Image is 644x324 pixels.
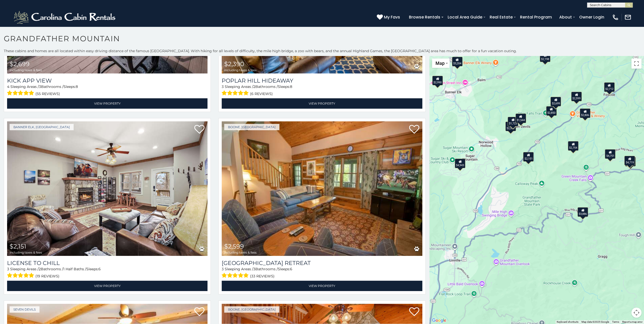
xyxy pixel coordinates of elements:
[7,260,207,266] a: License to Chill
[98,267,101,271] span: 6
[39,84,41,89] span: 3
[10,124,74,130] a: Banner Elk, [GEOGRAPHIC_DATA]
[432,59,450,68] button: Change map style
[557,320,578,324] button: Keyboard shortcuts
[624,156,635,165] div: $4,719
[7,281,207,291] a: View Property
[581,320,609,323] span: Map data ©2025 Google
[253,267,255,271] span: 3
[253,84,255,89] span: 2
[222,260,422,266] a: [GEOGRAPHIC_DATA] Retreat
[7,267,9,271] span: 3
[7,121,207,256] img: License to Chill
[222,84,422,97] div: Sleeping Areas / Bathrooms / Sleeps:
[222,77,422,84] a: Poplar Hill Hideaway
[39,267,41,271] span: 2
[631,59,641,69] button: Toggle fullscreen view
[550,97,561,106] div: $2,699
[7,98,207,109] a: View Property
[224,60,244,68] span: $2,390
[7,121,207,256] a: License to Chill $2,151 including taxes & fees
[568,141,578,151] div: $2,754
[7,84,9,89] span: 4
[7,77,207,84] a: Kick App View
[10,306,39,313] a: Seven Devils
[222,266,422,279] div: Sleeping Areas / Bathrooms / Sleeps:
[612,320,619,323] a: Terms (opens in new tab)
[222,260,422,266] h3: Boulder Falls Retreat
[580,108,590,118] div: $2,806
[224,306,279,313] a: Boone, [GEOGRAPHIC_DATA]
[222,281,422,291] a: View Property
[250,273,275,279] span: (33 reviews)
[224,243,244,250] span: $2,599
[194,124,204,135] a: Add to favorites
[10,68,42,72] span: including taxes & fees
[577,13,607,22] a: Owner Login
[523,152,534,161] div: $2,151
[612,14,619,21] img: phone-regular-white.png
[557,13,574,22] a: About
[76,84,78,89] span: 8
[431,317,447,324] a: Open this area in Google Maps (opens a new window)
[435,61,445,66] span: Map
[631,308,641,318] button: Map camera controls
[505,122,516,131] div: $2,591
[431,317,447,324] img: Google
[577,207,588,217] div: $3,886
[10,243,26,250] span: $2,151
[222,121,422,256] img: Boulder Falls Retreat
[63,267,86,271] span: 1 Half Baths /
[377,14,401,21] a: My Favs
[35,273,59,279] span: (19 reviews)
[624,14,631,21] img: mail-regular-white.png
[10,60,30,68] span: $2,699
[222,121,422,256] a: Boulder Falls Retreat $2,599 including taxes & fees
[13,10,118,25] img: White-1-2.png
[409,124,419,135] a: Add to favorites
[409,307,419,317] a: Add to favorites
[222,98,422,109] a: View Property
[194,307,204,317] a: Add to favorites
[224,251,257,254] span: including taxes & fees
[10,251,42,254] span: including taxes & fees
[546,106,556,116] div: $2,850
[406,13,443,22] a: Browse Rentals
[7,84,207,97] div: Sleeping Areas / Bathrooms / Sleeps:
[605,149,615,159] div: $4,751
[224,68,257,72] span: including taxes & fees
[250,90,273,97] span: (6 reviews)
[625,157,636,166] div: $5,121
[384,14,400,20] span: My Favs
[7,266,207,279] div: Sleeping Areas / Bathrooms / Sleeps:
[224,124,279,130] a: Boone, [GEOGRAPHIC_DATA]
[622,320,642,323] a: Report a map error
[540,52,550,62] div: $2,198
[432,75,443,85] div: $2,990
[604,82,614,92] div: $2,712
[222,267,224,271] span: 3
[487,13,515,22] a: Real Estate
[455,159,465,168] div: $4,943
[290,267,292,271] span: 6
[445,13,485,22] a: Local Area Guide
[222,84,224,89] span: 3
[515,113,526,123] div: $1,544
[452,57,462,66] div: $3,204
[508,117,518,126] div: $1,722
[290,84,292,89] span: 8
[35,90,60,97] span: (55 reviews)
[517,13,554,22] a: Rental Program
[571,92,582,101] div: $2,599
